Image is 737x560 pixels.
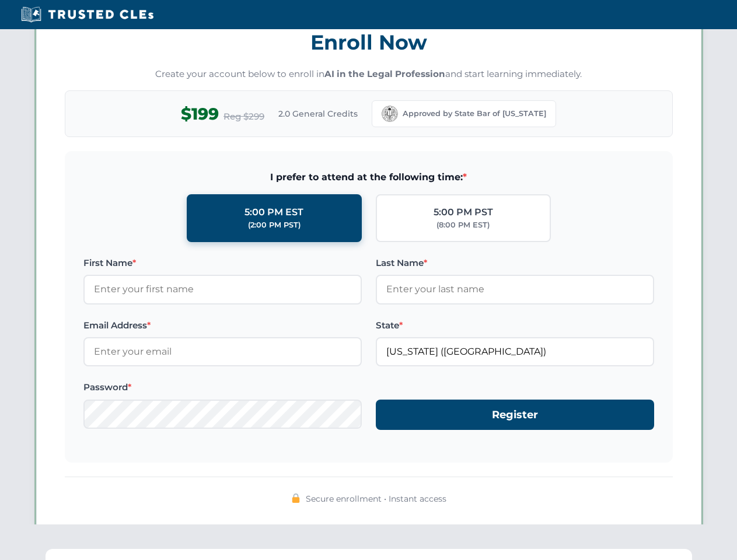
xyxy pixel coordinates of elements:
[83,170,654,185] span: I prefer to attend at the following time:
[306,492,446,505] span: Secure enrollment • Instant access
[324,68,445,79] strong: AI in the Legal Profession
[83,380,362,394] label: Password
[403,108,546,120] span: Approved by State Bar of [US_STATE]
[376,256,654,270] label: Last Name
[376,318,654,332] label: State
[181,101,219,127] span: $199
[244,205,303,220] div: 5:00 PM EST
[376,275,654,304] input: Enter your last name
[291,494,301,503] img: 🔒
[376,400,654,430] button: Register
[65,68,673,81] p: Create your account below to enroll in and start learning immediately.
[83,318,362,332] label: Email Address
[376,337,654,366] input: California (CA)
[223,110,264,124] span: Reg $299
[278,107,358,120] span: 2.0 General Credits
[83,275,362,304] input: Enter your first name
[83,337,362,366] input: Enter your email
[18,6,157,23] img: Trusted CLEs
[436,219,490,231] div: (8:00 PM EST)
[434,205,493,220] div: 5:00 PM PST
[83,256,362,270] label: First Name
[382,106,398,122] img: California Bar
[65,24,673,61] h3: Enroll Now
[248,219,301,231] div: (2:00 PM PST)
